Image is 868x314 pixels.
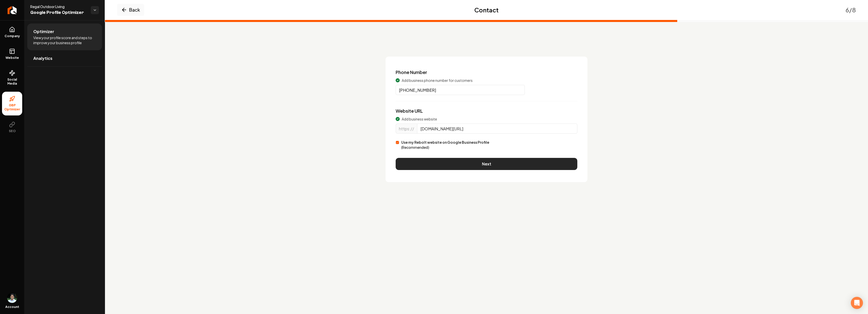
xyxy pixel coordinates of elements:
[402,116,437,122] span: Add business website
[33,55,52,61] span: Analytics
[7,293,17,303] img: Arwin Rahmatpanah
[7,129,18,133] span: SEO
[396,69,427,75] label: Phone Number
[30,4,87,9] span: Regal Outdoor Living
[2,78,22,86] span: Social Media
[3,34,22,38] span: Company
[399,126,414,131] span: https://
[7,293,17,303] button: Open user button
[30,9,87,16] span: Google Profile Optimizer
[5,305,19,309] span: Account
[417,124,577,134] input: example.com
[2,66,22,90] a: Social Media
[401,140,489,150] label: Use my Rebolt website on Google Business Profile
[396,108,423,114] label: Website URL
[474,6,499,14] h2: Contact
[8,6,17,14] img: Rebolt Logo
[402,78,473,83] span: Add business phone number for customers
[851,297,863,309] div: Open Intercom Messenger
[33,35,96,45] span: View your profile score and steps to improve your business profile
[4,56,21,60] span: Website
[2,22,22,42] a: Company
[401,145,429,150] span: (Recommended)
[2,117,22,137] button: SEO
[396,158,577,170] button: Next
[2,103,22,111] span: GBP Optimizer
[27,50,102,66] a: Analytics
[846,6,856,14] div: 6 / 8
[2,44,22,64] a: Website
[33,29,54,35] span: Optimizer
[117,4,144,16] button: Back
